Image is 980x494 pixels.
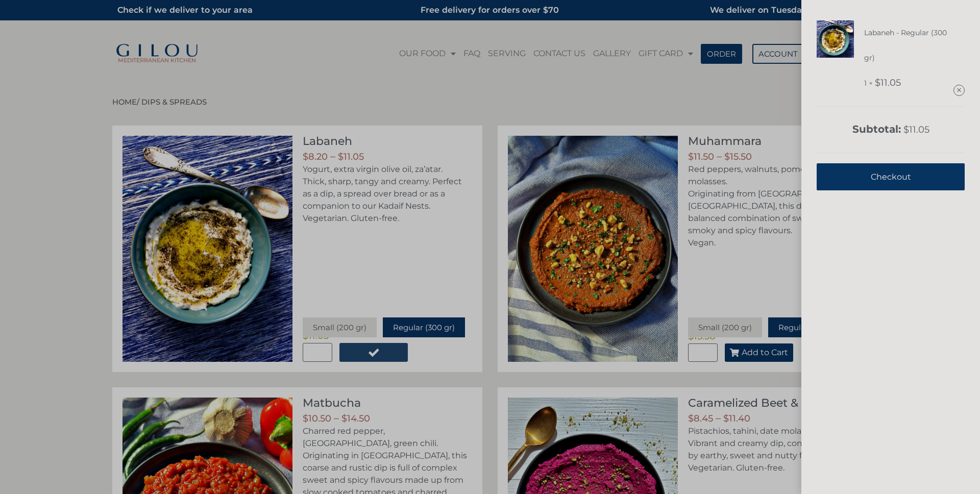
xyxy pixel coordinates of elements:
[903,124,929,135] bdi: 11.05
[852,123,901,135] strong: Subtotal:
[871,164,911,189] span: Checkout
[864,79,873,88] span: 1 ×
[875,77,901,88] bdi: 11.05
[875,77,880,88] span: $
[903,124,909,135] span: $
[817,163,965,190] a: Checkout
